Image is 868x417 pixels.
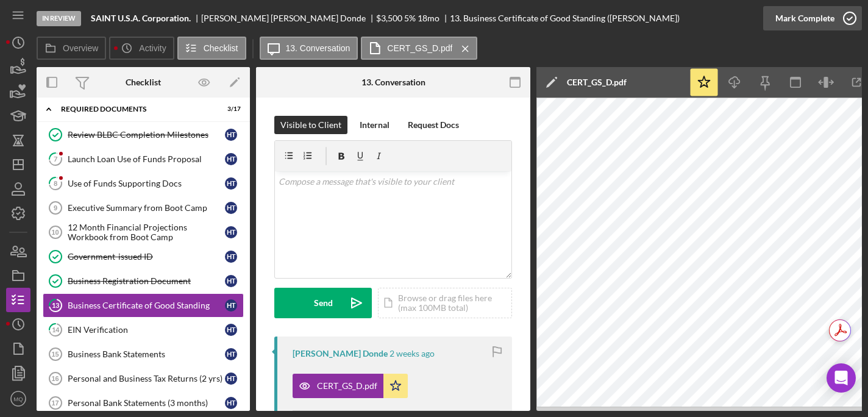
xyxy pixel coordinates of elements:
[43,171,244,196] a: 8Use of Funds Supporting DocsHT
[827,363,856,393] div: Open Intercom Messenger
[260,37,358,60] button: 13. Conversation
[225,372,237,385] div: H T
[68,325,225,335] div: EIN Verification
[360,116,390,134] div: Internal
[293,374,408,398] button: CERT_GS_D.pdf
[376,13,402,23] span: $3,500
[61,105,210,113] div: Required Documents
[361,37,477,60] button: CERT_GS_D.pdf
[775,6,834,30] div: Mark Complete
[274,288,372,318] button: Send
[68,301,225,310] div: Business Certificate of Good Standing
[68,398,225,408] div: Personal Bank Statements (3 months)
[567,77,627,87] div: CERT_GS_D.pdf
[763,6,862,30] button: Mark Complete
[390,349,435,358] time: 2025-09-18 18:50
[68,130,225,140] div: Review BLBC Completion Milestones
[43,366,244,391] a: 16Personal and Business Tax Returns (2 yrs)HT
[450,13,680,23] div: 13. Business Certificate of Good Standing ([PERSON_NAME])
[201,13,376,23] div: [PERSON_NAME] [PERSON_NAME] Donde
[314,288,333,318] div: Send
[51,229,59,236] tspan: 10
[54,155,58,163] tspan: 7
[54,179,57,187] tspan: 8
[68,276,225,286] div: Business Registration Document
[43,318,244,342] a: 14EIN VerificationHT
[225,129,237,141] div: H T
[402,116,465,134] button: Request Docs
[54,204,57,212] tspan: 9
[43,147,244,171] a: 7Launch Loan Use of Funds ProposalHT
[225,153,237,165] div: H T
[43,220,244,244] a: 1012 Month Financial Projections Workbook from Boot CampHT
[13,396,23,402] text: MQ
[68,349,225,359] div: Business Bank Statements
[286,43,350,53] label: 13. Conversation
[225,275,237,287] div: H T
[274,116,347,134] button: Visible to Client
[317,381,377,391] div: CERT_GS_D.pdf
[404,13,416,23] div: 5 %
[52,301,59,309] tspan: 13
[68,374,225,383] div: Personal and Business Tax Returns (2 yrs)
[37,37,106,60] button: Overview
[225,226,237,238] div: H T
[293,349,388,358] div: [PERSON_NAME] Donde
[43,293,244,318] a: 13Business Certificate of Good StandingHT
[91,13,191,23] b: SAINT U.S.A. Corporation.
[225,397,237,409] div: H T
[43,342,244,366] a: 15Business Bank StatementsHT
[68,223,225,242] div: 12 Month Financial Projections Workbook from Boot Camp
[177,37,246,60] button: Checklist
[219,105,241,113] div: 3 / 17
[225,324,237,336] div: H T
[387,43,452,53] label: CERT_GS_D.pdf
[43,123,244,147] a: Review BLBC Completion MilestonesHT
[225,177,237,190] div: H T
[109,37,174,60] button: Activity
[408,116,459,134] div: Request Docs
[354,116,396,134] button: Internal
[68,179,225,188] div: Use of Funds Supporting Docs
[51,375,59,382] tspan: 16
[37,11,81,26] div: In Review
[225,348,237,360] div: H T
[126,77,161,87] div: Checklist
[6,387,30,411] button: MQ
[225,299,237,312] div: H T
[43,391,244,415] a: 17Personal Bank Statements (3 months)HT
[68,203,225,213] div: Executive Summary from Boot Camp
[68,154,225,164] div: Launch Loan Use of Funds Proposal
[51,351,59,358] tspan: 15
[68,252,225,262] div: Government-issued ID
[43,244,244,269] a: Government-issued IDHT
[361,77,425,87] div: 13. Conversation
[418,13,439,23] div: 18 mo
[225,251,237,263] div: H T
[52,326,60,333] tspan: 14
[51,399,59,407] tspan: 17
[139,43,166,53] label: Activity
[43,196,244,220] a: 9Executive Summary from Boot CampHT
[280,116,341,134] div: Visible to Client
[63,43,98,53] label: Overview
[43,269,244,293] a: Business Registration DocumentHT
[225,202,237,214] div: H T
[204,43,238,53] label: Checklist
